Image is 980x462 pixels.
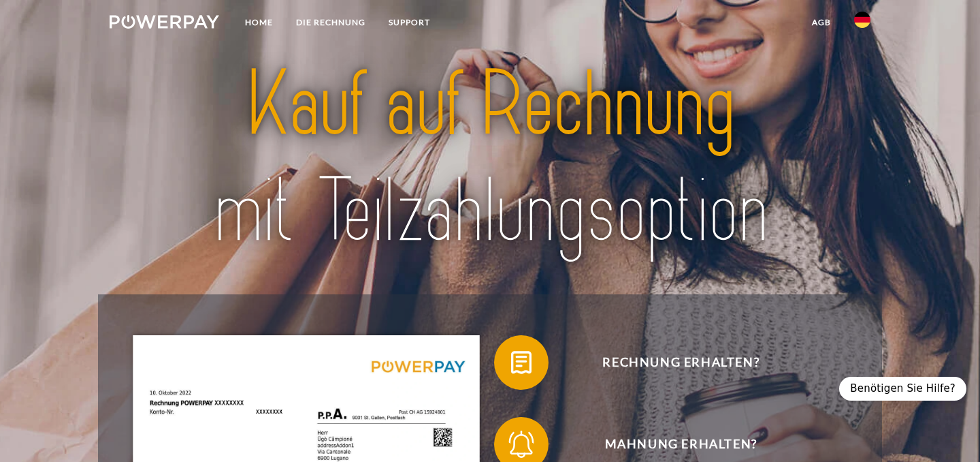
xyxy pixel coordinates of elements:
img: de [854,12,870,28]
a: agb [800,10,843,35]
a: Home [233,10,284,35]
a: SUPPORT [377,10,442,35]
img: qb_bell.svg [504,427,538,461]
span: Rechnung erhalten? [514,335,848,390]
img: title-powerpay_de.svg [147,46,833,270]
button: Rechnung erhalten? [494,335,848,390]
a: DIE RECHNUNG [284,10,377,35]
img: qb_bill.svg [504,345,538,380]
div: Benötigen Sie Hilfe? [839,377,966,401]
img: logo-powerpay-white.svg [110,15,219,29]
